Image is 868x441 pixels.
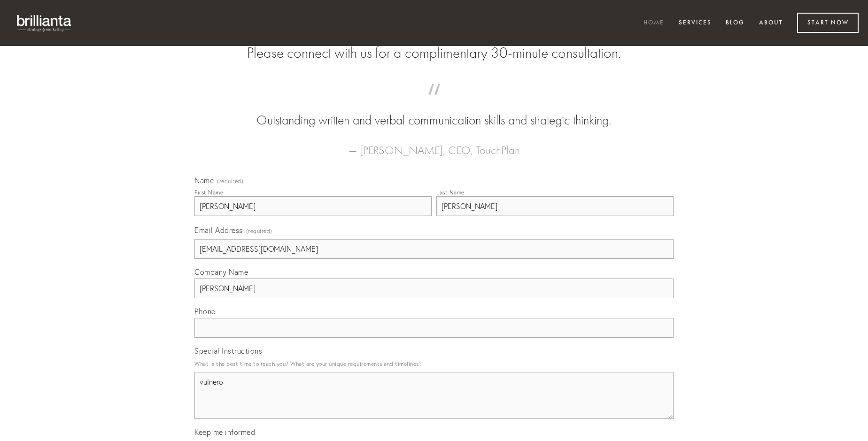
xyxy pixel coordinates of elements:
[9,9,80,37] img: brillianta - research, strategy, marketing
[194,372,674,419] textarea: vulnero
[194,189,223,196] div: First Name
[673,15,718,31] a: Services
[194,427,255,437] span: Keep me informed
[194,225,243,235] span: Email Address
[436,189,465,196] div: Last Name
[194,267,248,277] span: Company Name
[797,13,859,33] a: Start Now
[720,15,751,31] a: Blog
[246,224,272,237] span: (required)
[753,15,789,31] a: About
[209,93,659,130] blockquote: Outstanding written and verbal communication skills and strategic thinking.
[209,130,659,160] figcaption: — [PERSON_NAME], CEO, TouchPlan
[194,176,214,185] span: Name
[194,346,262,356] span: Special Instructions
[194,357,674,370] p: What is the best time to reach you? What are your unique requirements and timelines?
[637,15,670,31] a: Home
[194,307,216,316] span: Phone
[209,93,659,111] span: “
[194,44,674,62] h2: Please connect with us for a complimentary 30-minute consultation.
[217,178,243,184] span: (required)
